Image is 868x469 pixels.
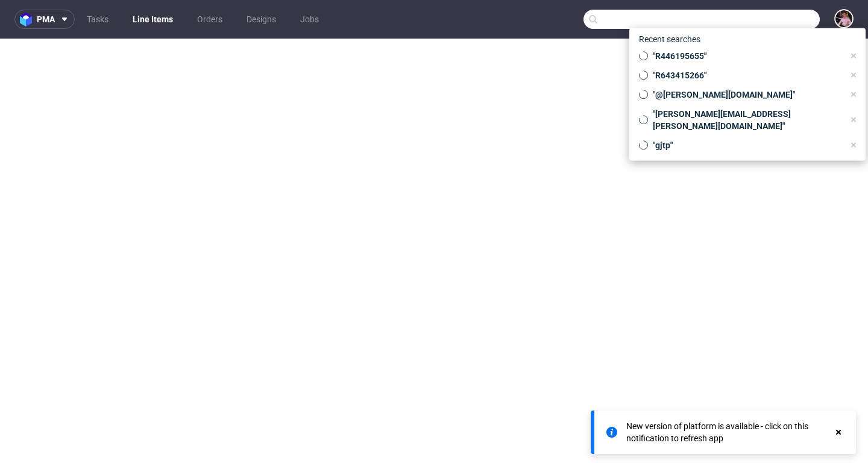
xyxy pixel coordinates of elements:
[648,69,844,81] span: "R643415266"
[634,30,705,49] span: Recent searches
[648,50,844,62] span: "R446195655"
[293,10,326,29] a: Jobs
[125,10,180,29] a: Line Items
[14,10,75,29] button: pma
[648,89,844,101] span: "@[PERSON_NAME][DOMAIN_NAME]"
[626,420,833,444] div: New version of platform is available - click on this notification to refresh app
[648,108,844,132] span: "[PERSON_NAME][EMAIL_ADDRESS][PERSON_NAME][DOMAIN_NAME]"
[37,15,55,24] span: pma
[835,10,852,27] img: Aleks Ziemkowski
[80,10,116,29] a: Tasks
[239,10,283,29] a: Designs
[648,139,844,151] span: "gjtp"
[20,13,37,27] img: logo
[190,10,230,29] a: Orders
